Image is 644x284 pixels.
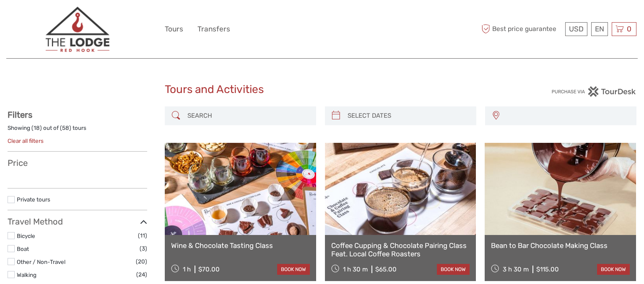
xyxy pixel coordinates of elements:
[140,244,147,253] span: (3)
[437,264,470,275] a: book now
[331,241,470,258] a: Coffee Cupping & Chocolate Pairing Class Feat. Local Coffee Roasters
[165,83,479,96] h1: Tours and Activities
[479,22,563,36] span: Best price guarantee
[626,25,633,33] span: 0
[138,231,147,240] span: (11)
[8,158,147,168] h3: Price
[17,271,36,278] a: Walking
[45,6,109,52] img: 3372-446ee131-1f5f-44bb-ab65-b016f9bed1fb_logo_big.png
[171,241,310,250] a: Wine & Chocolate Tasting Class
[8,217,147,227] h3: Travel Method
[17,232,35,239] a: Bicycle
[503,266,529,273] span: 3 h 30 m
[165,23,183,35] a: Tours
[34,124,40,132] label: 18
[375,266,397,273] div: $65.00
[136,270,147,279] span: (24)
[136,257,147,266] span: (20)
[344,108,472,123] input: SELECT DATES
[491,241,630,250] a: Bean to Bar Chocolate Making Class
[536,266,559,273] div: $115.00
[183,266,191,273] span: 1 h
[569,25,584,33] span: USD
[277,264,310,275] a: book now
[343,266,368,273] span: 1 h 30 m
[62,124,69,132] label: 58
[17,245,29,252] a: Boat
[551,86,636,97] img: PurchaseViaTourDesk.png
[8,137,44,144] a: Clear all filters
[17,258,65,265] a: Other / Non-Travel
[197,23,230,35] a: Transfers
[184,108,312,123] input: SEARCH
[17,196,50,203] a: Private tours
[597,264,630,275] a: book now
[8,110,32,120] strong: Filters
[198,266,220,273] div: $70.00
[591,22,608,36] div: EN
[8,124,147,137] div: Showing ( ) out of ( ) tours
